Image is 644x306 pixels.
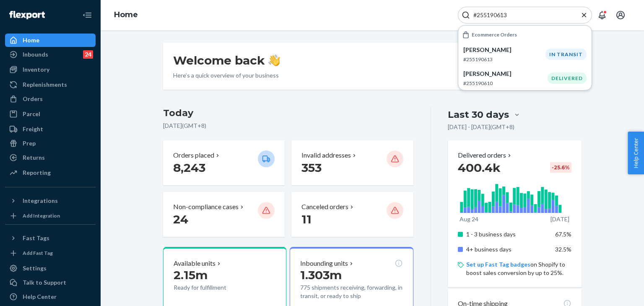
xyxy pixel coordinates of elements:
[460,215,478,223] p: Aug 24
[5,78,96,91] a: Replenishments
[466,245,549,254] p: 4+ business days
[9,11,45,19] img: Flexport logo
[462,11,470,19] svg: Search Icon
[470,11,573,19] input: Search Input
[555,231,571,238] span: 67.5%
[23,197,58,205] div: Integrations
[173,150,214,160] p: Orders placed
[23,249,53,257] div: Add Fast Tag
[23,212,60,219] div: Add Integration
[458,161,501,175] span: 400.4k
[163,106,413,120] h3: Today
[301,212,312,226] span: 11
[5,231,96,245] button: Fast Tags
[174,259,216,268] p: Available units
[548,73,587,84] div: DELIVERED
[173,71,280,80] p: Here’s a quick overview of your business
[5,122,96,136] a: Freight
[5,92,96,106] a: Orders
[5,63,96,76] a: Inventory
[23,169,51,177] div: Reporting
[268,54,280,66] img: hand-wave emoji
[301,161,322,175] span: 353
[23,125,43,133] div: Freight
[5,276,96,289] a: Talk to Support
[23,80,67,89] div: Replenishments
[551,215,569,223] p: [DATE]
[174,268,208,282] span: 2.15m
[23,278,66,287] div: Talk to Support
[23,293,57,301] div: Help Center
[5,151,96,164] a: Returns
[580,11,588,20] button: Close Search
[23,153,45,162] div: Returns
[463,56,545,63] p: #255190613
[466,261,530,268] a: Set up Fast Tag badges
[173,212,188,226] span: 24
[466,230,549,239] p: 1 - 3 business days
[300,268,342,282] span: 1.303m
[163,122,413,130] p: [DATE] ( GMT+8 )
[23,234,49,242] div: Fast Tags
[174,283,251,292] p: Ready for fulfillment
[448,108,509,121] div: Last 30 days
[5,194,96,207] button: Integrations
[173,202,239,212] p: Non-compliance cases
[23,110,40,118] div: Parcel
[545,49,587,60] div: IN TRANSIT
[83,50,93,59] div: 24
[5,290,96,303] a: Help Center
[300,283,402,300] p: 775 shipments receiving, forwarding, in transit, or ready to ship
[23,95,43,103] div: Orders
[5,211,96,221] a: Add Integration
[5,48,96,61] a: Inbounds24
[550,162,571,173] div: -25.6 %
[114,10,138,19] a: Home
[23,50,48,59] div: Inbounds
[5,262,96,275] a: Settings
[463,46,545,54] p: [PERSON_NAME]
[300,259,348,268] p: Inbounding units
[5,166,96,179] a: Reporting
[173,53,280,68] h1: Welcome back
[612,7,629,23] button: Open account menu
[79,7,96,23] button: Close Navigation
[466,260,571,277] p: on Shopify to boost sales conversion by up to 25%.
[291,192,413,237] button: Canceled orders 11
[163,192,285,237] button: Non-compliance cases 24
[107,3,145,27] ol: breadcrumbs
[5,34,96,47] a: Home
[463,70,548,78] p: [PERSON_NAME]
[23,264,47,272] div: Settings
[23,36,39,44] div: Home
[301,150,351,160] p: Invalid addresses
[594,7,610,23] button: Open notifications
[173,161,205,175] span: 8,243
[463,80,548,87] p: #255190610
[458,150,513,160] button: Delivered orders
[448,123,514,131] p: [DATE] - [DATE] ( GMT+8 )
[163,140,285,185] button: Orders placed 8,243
[5,137,96,150] a: Prep
[291,140,413,185] button: Invalid addresses 353
[5,107,96,121] a: Parcel
[472,32,517,37] h6: Ecommerce Orders
[301,202,348,212] p: Canceled orders
[628,132,644,174] button: Help Center
[23,139,36,148] div: Prep
[5,248,96,258] a: Add Fast Tag
[555,246,571,253] span: 32.5%
[23,65,49,74] div: Inventory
